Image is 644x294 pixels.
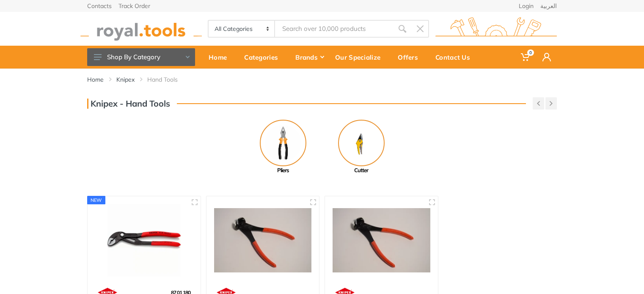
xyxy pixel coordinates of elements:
[87,3,112,9] a: Contacts
[214,204,312,277] img: Royal Tools - Knipex 180mm End Cutting Nipper
[87,99,170,109] h3: Knipex - Hand Tools
[329,46,392,69] a: Our Specialize
[203,48,238,66] div: Home
[519,3,534,9] a: Login
[238,48,289,66] div: Categories
[429,46,482,69] a: Contact Us
[118,3,150,9] a: Track Order
[333,204,430,277] img: Royal Tools - Knipex 160mm End Cutting Nipper
[540,3,557,9] a: العربية
[515,46,537,69] a: 0
[275,20,394,38] input: Site search
[392,48,429,66] div: Offers
[87,48,195,66] button: Shop By Category
[244,166,322,175] div: Pliers
[289,48,329,66] div: Brands
[429,48,482,66] div: Contact Us
[147,75,178,84] a: Hand Tools
[322,166,400,175] div: Cutter
[527,49,534,56] span: 0
[338,120,385,166] img: Royal - Cutter
[80,17,202,41] img: royal.tools Logo
[87,196,105,204] div: new
[244,120,322,175] a: Pliers
[260,120,306,166] img: Royal - Pliers
[87,75,104,84] a: Home
[209,21,275,37] select: Category
[392,46,429,69] a: Offers
[116,75,135,84] a: Knipex
[238,46,289,69] a: Categories
[95,204,193,277] img: Royal Tools - Water Pump Pliers 180mm
[329,48,392,66] div: Our Specialize
[87,75,557,84] nav: breadcrumb
[322,120,400,175] a: Cutter
[435,17,557,41] img: royal.tools Logo
[203,46,238,69] a: Home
